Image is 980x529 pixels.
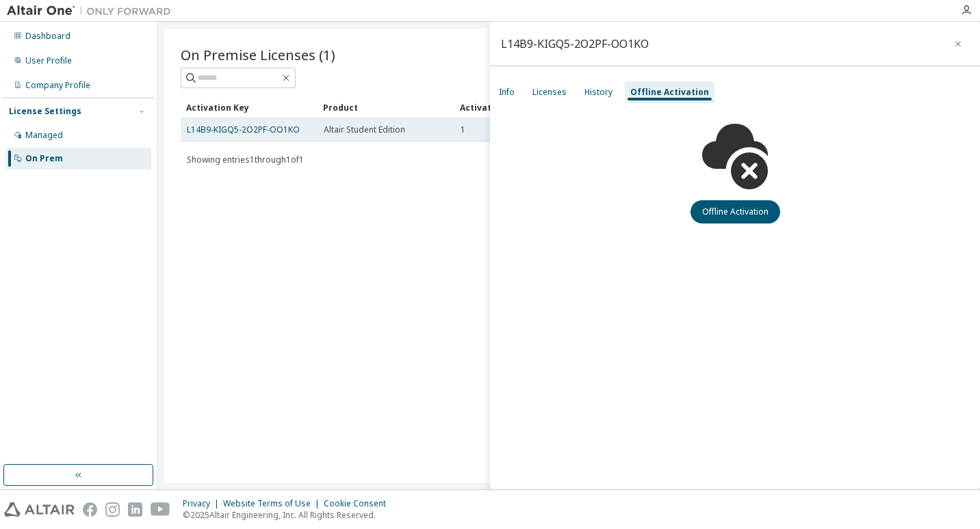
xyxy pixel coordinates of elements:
div: License Settings [9,106,81,117]
span: Showing entries 1 through 1 of 1 [187,154,304,165]
p: © 2025 Altair Engineering, Inc. All Rights Reserved. [183,509,394,521]
div: History [584,87,612,98]
div: User Profile [25,55,72,66]
img: altair_logo.svg [4,502,75,517]
span: Altair Student Edition [324,124,405,135]
a: L14B9-KIGQ5-2O2PF-OO1KO [187,124,300,135]
img: linkedin.svg [128,502,142,517]
div: Privacy [183,498,223,509]
div: L14B9-KIGQ5-2O2PF-OO1KO [501,38,649,49]
div: Cookie Consent [324,498,394,509]
div: Info [499,87,515,98]
div: Managed [25,130,63,141]
div: Website Terms of Use [223,498,324,509]
div: Product [323,96,449,118]
img: facebook.svg [83,502,97,517]
div: Company Profile [25,80,90,91]
div: Activation Allowed [460,96,586,118]
span: On Premise Licenses (1) [181,45,335,64]
div: Dashboard [25,31,70,42]
img: youtube.svg [151,502,170,517]
span: 1 [461,124,465,135]
img: Altair One [7,4,178,18]
div: On Prem [25,153,63,164]
button: Offline Activation [691,200,780,223]
img: instagram.svg [105,502,120,517]
div: Offline Activation [630,87,709,98]
div: Licenses [532,87,567,98]
div: Activation Key [186,96,312,118]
